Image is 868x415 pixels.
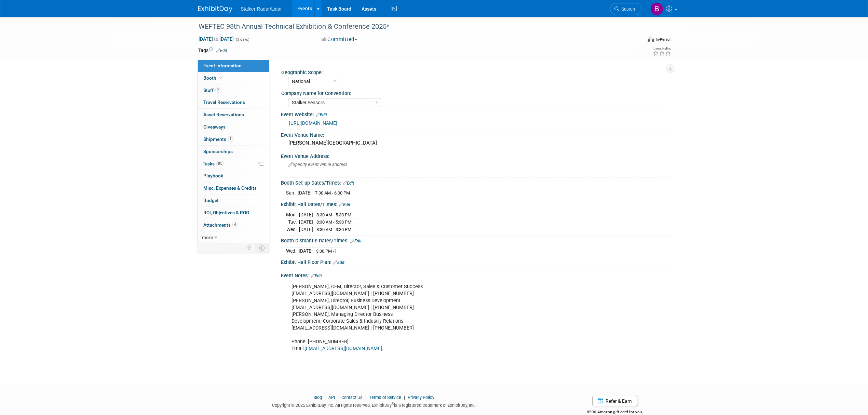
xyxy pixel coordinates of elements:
td: [DATE] [299,218,313,226]
span: to [213,36,219,42]
span: Staff [203,88,220,93]
a: Edit [316,112,327,117]
span: ROI, Objectives & ROO [203,210,249,215]
span: Budget [203,198,219,203]
span: Shipments [203,136,233,142]
a: Tasks0% [198,158,269,170]
span: [DATE] [DATE] [198,36,234,42]
img: ExhibitDay [198,6,232,13]
span: ? [334,249,336,254]
div: In-Person [655,37,672,42]
span: 2 [215,88,220,93]
a: Playbook [198,170,269,182]
a: Event Information [198,60,269,72]
a: [EMAIL_ADDRESS][DOMAIN_NAME] [304,346,382,351]
span: more [202,235,213,240]
span: Attachments [203,222,238,228]
td: Tue. [286,218,299,226]
span: Misc. Expenses & Credits [203,185,257,191]
td: Toggle Event Tabs [255,243,269,252]
div: Event Website: [281,109,670,118]
a: Budget [198,195,269,206]
div: Booth Set-up Dates/Times: [281,178,670,187]
div: [PERSON_NAME], CEM; Director, Sales & Customer Success [EMAIL_ADDRESS][DOMAIN_NAME] | [PHONE_NUMB... [287,280,595,356]
span: 8:30 AM - 5:30 PM [316,219,351,225]
span: | [336,395,340,400]
a: API [328,395,335,400]
span: Booth [203,75,224,81]
td: Personalize Event Tab Strip [243,243,255,252]
a: ROI, Objectives & ROO [198,207,269,219]
a: Sponsorships [198,146,269,158]
div: Exhibit Hall Floor Plan: [281,257,670,266]
td: Sun. [286,189,298,197]
a: Refer & Earn [592,396,637,406]
td: [DATE] [298,189,312,197]
td: Tags [198,47,227,54]
a: Travel Reservations [198,96,269,108]
a: more [198,231,269,243]
a: Edit [333,260,344,265]
span: Sponsorships [203,149,233,154]
a: Booth [198,72,269,84]
span: Stalker Radar/Lidar [241,6,282,12]
div: Event Venue Address: [281,151,670,160]
img: Format-Inperson.png [648,37,654,42]
span: | [364,395,368,400]
div: Event Format [601,36,672,46]
a: [URL][DOMAIN_NAME] [289,120,337,126]
a: Privacy Policy [408,395,434,400]
span: Event Information [203,63,242,68]
span: Playbook [203,173,223,178]
a: Edit [343,181,354,186]
span: 8:30 AM - 5:30 PM [316,212,351,217]
span: 3:30 PM - [316,249,336,254]
a: Misc. Expenses & Credits [198,182,269,194]
td: [DATE] [299,247,313,254]
span: Tasks [203,161,224,166]
span: 7:30 AM - 6:00 PM [315,190,350,196]
a: Edit [216,48,227,53]
span: Specify event venue address [288,162,347,167]
span: Search [619,6,635,12]
a: Edit [350,239,362,243]
a: Giveaways [198,121,269,133]
div: Geographic Scope: [281,67,667,76]
a: Search [610,3,641,15]
span: | [323,395,327,400]
button: Committed [319,36,360,43]
div: Company Name for Convention: [281,88,667,97]
a: Shipments1 [198,133,269,145]
div: Booth Dismantle Dates/Times: [281,236,670,244]
span: Asset Reservations [203,112,244,117]
img: Brooke Journet [650,2,663,15]
a: Edit [339,202,350,207]
a: Blog [313,395,322,400]
span: Travel Reservations [203,99,245,105]
td: Mon. [286,211,299,218]
a: Contact Us [341,395,363,400]
div: Event Venue Name: [281,130,670,138]
span: Giveaways [203,124,226,130]
td: [DATE] [299,226,313,233]
span: 0% [216,161,224,166]
i: Booth reservation complete [219,76,223,80]
span: (3 days) [235,37,249,42]
td: Wed. [286,226,299,233]
sup: ® [392,402,394,406]
span: 1 [228,136,233,142]
span: | [402,395,407,400]
a: Attachments4 [198,219,269,231]
span: 8:30 AM - 3:30 PM [316,227,351,232]
td: Wed. [286,247,299,254]
div: WEFTEC 98th Annual Technical Exhibition & Conference 2025* [196,21,631,33]
div: Copyright © 2025 ExhibitDay, Inc. All rights reserved. ExhibitDay is a registered trademark of Ex... [198,401,550,409]
a: Staff2 [198,84,269,96]
div: Event Notes: [281,270,670,279]
div: Event Rating [653,47,671,50]
span: 4 [232,222,238,227]
td: [DATE] [299,211,313,218]
a: Terms of Service [369,395,401,400]
a: Edit [311,273,322,278]
div: Exhibit Hall Dates/Times: [281,199,670,208]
